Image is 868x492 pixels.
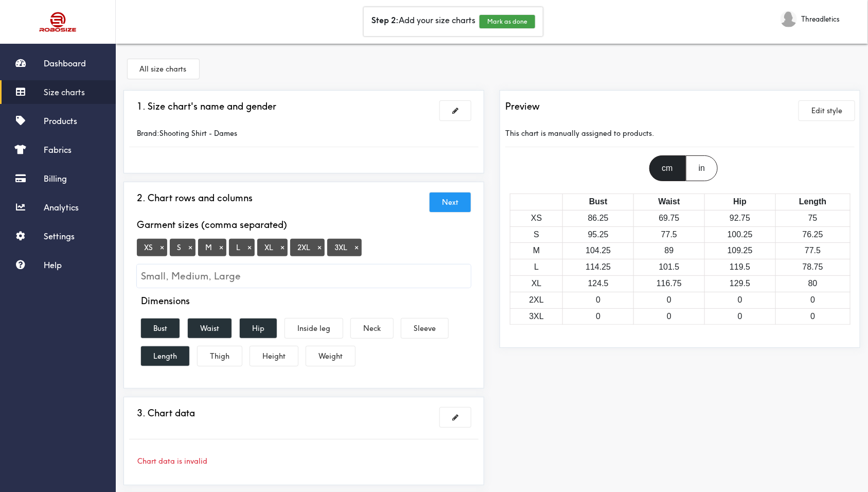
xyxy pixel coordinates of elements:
button: Tag at index 6 with value 3XL focussed. Press backspace to remove [351,243,362,252]
th: Hip [704,194,775,210]
button: Tag at index 3 with value L focussed. Press backspace to remove [244,243,255,252]
span: XL [257,239,288,256]
div: This chart is manually assigned to products. [505,120,855,147]
td: 2XL [510,292,563,308]
span: Products [44,116,77,126]
td: 0 [704,292,775,308]
button: Tag at index 0 with value XS focussed. Press backspace to remove [157,243,167,252]
button: All size charts [128,59,199,79]
button: Mark as done [480,15,535,28]
span: S [170,239,196,256]
button: Sleeve [401,319,448,338]
td: 100.25 [704,226,775,243]
span: 3XL [327,239,362,256]
button: Next [430,192,471,212]
td: 124.5 [563,275,634,292]
span: Threadletics [801,13,840,25]
img: Threadletics [781,11,797,27]
td: XS [510,210,563,226]
span: XS [137,239,167,256]
td: 109.25 [704,243,775,259]
div: Chart data is invalid [129,455,479,467]
td: 0 [634,292,705,308]
td: 114.25 [563,259,634,276]
h3: 3. Chart data [137,408,195,419]
span: Settings [44,231,75,241]
td: L [510,259,563,276]
td: 77.5 [634,226,705,243]
button: Height [250,346,298,366]
button: Tag at index 1 with value S focussed. Press backspace to remove [185,243,196,252]
button: Bust [141,319,180,338]
button: Weight [306,346,355,366]
button: Length [141,346,189,366]
td: 0 [563,292,634,308]
td: 75 [775,210,850,226]
td: 95.25 [563,226,634,243]
button: Neck [351,319,393,338]
button: Edit style [799,101,855,120]
span: Fabrics [44,145,72,155]
div: in [686,155,718,181]
th: Length [775,194,850,210]
td: 69.75 [634,210,705,226]
h3: 1. Size chart's name and gender [137,101,276,112]
td: 76.25 [775,226,850,243]
td: S [510,226,563,243]
td: 80 [775,275,850,292]
span: L [229,239,255,256]
td: 0 [775,308,850,325]
button: Tag at index 5 with value 2XL focussed. Press backspace to remove [314,243,325,252]
th: Bust [563,194,634,210]
button: Thigh [198,346,242,366]
span: Size charts [44,87,85,97]
td: M [510,243,563,259]
td: XL [510,275,563,292]
span: M [198,239,226,256]
th: Waist [634,194,705,210]
td: 0 [775,292,850,308]
h3: 2. Chart rows and columns [137,192,253,204]
h4: Dimensions [141,295,190,307]
td: 78.75 [775,259,850,276]
button: Waist [188,319,232,338]
td: 104.25 [563,243,634,259]
td: 92.75 [704,210,775,226]
span: Billing [44,173,67,184]
td: 0 [563,308,634,325]
td: 119.5 [704,259,775,276]
div: cm [649,155,686,181]
td: 129.5 [704,275,775,292]
td: 77.5 [775,243,850,259]
button: Inside leg [285,319,343,338]
input: Small, Medium, Large [137,265,471,288]
span: Help [44,260,62,270]
span: Analytics [44,202,79,213]
td: 3XL [510,308,563,325]
span: Dashboard [44,58,86,68]
td: 0 [634,308,705,325]
img: Robosize [20,8,97,36]
td: 116.75 [634,275,705,292]
div: Brand: Shooting Shirt - Dames [129,128,312,139]
td: 86.25 [563,210,634,226]
span: 2XL [290,239,325,256]
td: 0 [704,308,775,325]
td: 101.5 [634,259,705,276]
button: Tag at index 4 with value XL focussed. Press backspace to remove [277,243,288,252]
button: Tag at index 2 with value M focussed. Press backspace to remove [216,243,226,252]
div: Add your size charts [364,7,543,36]
td: 89 [634,243,705,259]
b: Step 2: [371,15,399,25]
h3: Preview [505,101,540,112]
button: Hip [240,319,277,338]
h4: Garment sizes (comma separated) [137,219,287,231]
